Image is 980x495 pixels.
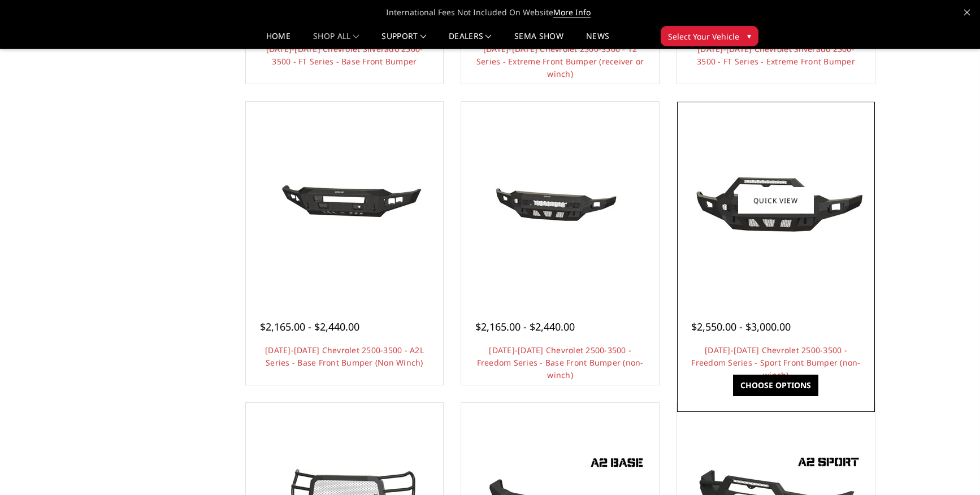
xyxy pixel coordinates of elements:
[661,26,758,46] button: Select Your Vehicle
[668,31,739,42] span: Select Your Vehicle
[553,7,591,18] a: More Info
[249,105,441,297] a: 2020-2023 Chevrolet 2500-3500 - A2L Series - Base Front Bumper (Non Winch) 2020 Chevrolet HD - Av...
[476,44,644,79] a: [DATE]-[DATE] Chevrolet 2500-3500 - T2 Series - Extreme Front Bumper (receiver or winch)
[477,345,644,380] a: [DATE]-[DATE] Chevrolet 2500-3500 - Freedom Series - Base Front Bumper (non-winch)
[738,187,814,214] a: Quick view
[686,160,866,241] img: 2020-2023 Chevrolet 2500-3500 - Freedom Series - Sport Front Bumper (non-winch)
[83,1,897,24] span: International Fees Not Included On Website
[733,375,818,396] a: Choose Options
[449,32,492,49] a: Dealers
[691,345,860,380] a: [DATE]-[DATE] Chevrolet 2500-3500 - Freedom Series - Sport Front Bumper (non-winch)
[691,320,791,333] span: $2,550.00 - $3,000.00
[680,105,872,297] a: 2020-2023 Chevrolet 2500-3500 - Freedom Series - Sport Front Bumper (non-winch)
[313,32,359,49] a: shop all
[475,320,575,333] span: $2,165.00 - $2,440.00
[260,320,359,333] span: $2,165.00 - $2,440.00
[266,44,423,67] a: [DATE]-[DATE] Chevrolet Silverado 2500-3500 - FT Series - Base Front Bumper
[266,32,290,49] a: Home
[586,32,609,49] a: News
[265,345,424,368] a: [DATE]-[DATE] Chevrolet 2500-3500 - A2L Series - Base Front Bumper (Non Winch)
[747,30,751,42] span: ▾
[514,32,563,49] a: SEMA Show
[697,44,855,67] a: [DATE]-[DATE] Chevrolet Silverado 2500-3500 - FT Series - Extreme Front Bumper
[464,105,656,297] a: 2020-2023 Chevrolet 2500-3500 - Freedom Series - Base Front Bumper (non-winch) 2020-2023 Chevrole...
[381,32,426,49] a: Support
